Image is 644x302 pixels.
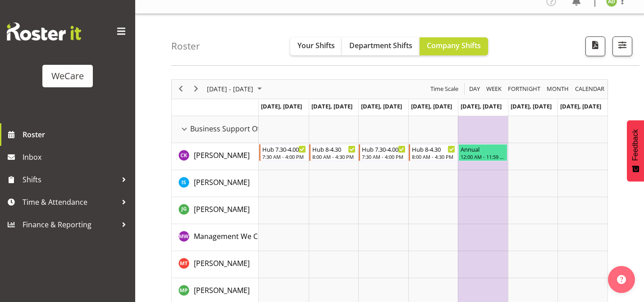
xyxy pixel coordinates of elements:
span: [DATE], [DATE] [511,102,552,110]
span: [PERSON_NAME] [194,204,250,214]
span: Day [468,83,481,95]
div: 8:00 AM - 4:30 PM [412,153,456,160]
span: [DATE], [DATE] [261,102,302,110]
a: [PERSON_NAME] [194,285,250,296]
h4: Roster [171,41,200,51]
button: October 2025 [206,83,266,95]
span: [DATE], [DATE] [361,102,402,110]
span: [PERSON_NAME] [194,177,250,187]
button: Timeline Month [545,83,571,95]
span: [DATE], [DATE] [311,102,352,110]
span: [PERSON_NAME] [194,285,250,295]
span: [DATE], [DATE] [411,102,452,110]
div: Chloe Kim"s event - Annual Begin From Friday, October 24, 2025 at 12:00:00 AM GMT+13:00 Ends At F... [458,144,507,161]
div: Chloe Kim"s event - Hub 7.30-4.00 Begin From Wednesday, October 22, 2025 at 7:30:00 AM GMT+13:00 ... [359,144,408,161]
td: Michelle Thomas resource [172,251,259,278]
div: Chloe Kim"s event - Hub 8-4.30 Begin From Tuesday, October 21, 2025 at 8:00:00 AM GMT+13:00 Ends ... [309,144,358,161]
button: Timeline Week [485,83,503,95]
div: October 20 - 26, 2025 [204,80,267,99]
div: previous period [173,80,188,99]
button: Feedback - Show survey [627,120,644,181]
a: [PERSON_NAME] [194,258,250,269]
a: [PERSON_NAME] [194,204,250,215]
div: Hub 7.30-4.00 [262,144,306,153]
div: Chloe Kim"s event - Hub 7.30-4.00 Begin From Monday, October 20, 2025 at 7:30:00 AM GMT+13:00 End... [259,144,308,161]
button: Department Shifts [342,37,420,55]
div: 12:00 AM - 11:59 PM [461,153,505,160]
span: Shifts [23,173,117,186]
div: next period [188,80,204,99]
div: WeCare [51,69,84,83]
span: [PERSON_NAME] [194,258,250,268]
button: Filter Shifts [612,36,632,56]
div: Chloe Kim"s event - Hub 8-4.30 Begin From Thursday, October 23, 2025 at 8:00:00 AM GMT+13:00 Ends... [409,144,458,161]
span: [DATE], [DATE] [560,102,601,110]
a: [PERSON_NAME] [194,150,250,161]
td: Management We Care resource [172,224,259,251]
button: Download a PDF of the roster according to the set date range. [585,36,605,56]
span: Time Scale [429,83,459,95]
span: calendar [574,83,605,95]
button: Time Scale [429,83,460,95]
span: [DATE], [DATE] [461,102,502,110]
img: Rosterit website logo [7,23,81,41]
span: Time & Attendance [23,195,117,209]
button: Fortnight [507,83,542,95]
a: [PERSON_NAME] [194,177,250,188]
span: Your Shifts [297,41,335,50]
span: Fortnight [507,83,541,95]
div: Hub 8-4.30 [412,144,456,153]
span: [PERSON_NAME] [194,150,250,160]
td: Business Support Office resource [172,116,259,143]
span: Management We Care [194,231,269,241]
button: Next [190,83,202,95]
button: Month [574,83,606,95]
div: 7:30 AM - 4:00 PM [362,153,406,160]
span: Department Shifts [349,41,412,50]
span: Inbox [23,150,131,164]
div: Hub 8-4.30 [312,144,356,153]
td: Janine Grundler resource [172,197,259,224]
span: Business Support Office [190,123,272,134]
td: Isabel Simcox resource [172,170,259,197]
img: help-xxl-2.png [617,275,626,284]
span: Roster [23,128,131,141]
button: Timeline Day [468,83,482,95]
a: Management We Care [194,231,269,242]
button: Previous [175,83,187,95]
span: Company Shifts [427,41,481,50]
div: Hub 7.30-4.00 [362,144,406,153]
span: Week [485,83,502,95]
button: Your Shifts [290,37,342,55]
div: 7:30 AM - 4:00 PM [262,153,306,160]
div: 8:00 AM - 4:30 PM [312,153,356,160]
span: Month [546,83,570,95]
span: Finance & Reporting [23,218,117,231]
span: Feedback [631,129,639,161]
button: Company Shifts [420,37,488,55]
td: Chloe Kim resource [172,143,259,170]
div: Annual [461,144,505,153]
span: [DATE] - [DATE] [206,83,254,95]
